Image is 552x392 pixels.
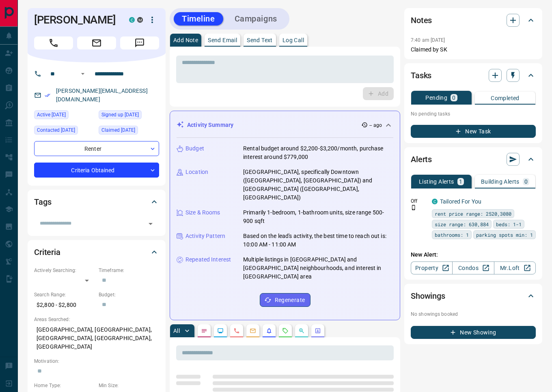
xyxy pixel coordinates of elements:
div: Fri Oct 10 2025 [34,110,95,122]
svg: Calls [233,328,240,334]
div: Activity Summary-- ago [177,118,393,133]
svg: Requests [282,328,289,334]
span: Active [DATE] [37,111,66,119]
div: Criteria Obtained [34,163,159,178]
div: Alerts [411,150,536,169]
p: Activity Pattern [185,232,225,240]
p: Listing Alerts [419,179,454,184]
div: Tags [34,192,159,212]
p: Off [411,197,427,205]
h2: Tasks [411,69,431,82]
span: Claimed [DATE] [101,126,135,134]
p: Areas Searched: [34,316,159,323]
h2: Criteria [34,246,60,259]
p: Size & Rooms [185,208,220,217]
button: Open [145,218,156,229]
span: bathrooms: 1 [435,231,469,239]
p: Actively Searching: [34,267,95,274]
svg: Push Notification Only [411,205,416,210]
p: Budget: [99,291,159,298]
div: Notes [411,11,536,30]
p: Repeated Interest [185,255,231,264]
p: 0 [524,179,528,184]
p: Budget [185,144,204,153]
button: Timeline [174,12,223,26]
p: New Alert: [411,251,536,259]
div: mrloft.ca [137,17,143,23]
svg: Email Verified [45,92,50,98]
p: 1 [459,179,462,184]
p: -- ago [369,122,382,129]
span: Email [77,36,116,49]
div: Criteria [34,242,159,262]
div: condos.ca [129,17,135,23]
svg: Lead Browsing Activity [217,328,224,334]
button: Open [78,69,88,79]
p: Rental budget around $2,200-$3,200/month, purchase interest around $779,000 [243,144,393,161]
h2: Notes [411,14,432,27]
p: Add Note [173,37,198,43]
p: Search Range: [34,291,95,298]
a: Condos [452,261,494,274]
span: Signed up [DATE] [101,111,139,119]
svg: Notes [201,328,207,334]
p: Completed [491,95,520,101]
svg: Listing Alerts [266,328,272,334]
button: Campaigns [226,12,285,26]
p: No showings booked [411,311,536,318]
div: Renter [34,141,159,156]
p: [GEOGRAPHIC_DATA], [GEOGRAPHIC_DATA], [GEOGRAPHIC_DATA], [GEOGRAPHIC_DATA], [GEOGRAPHIC_DATA] [34,323,159,353]
p: Min Size: [99,382,159,389]
p: Building Alerts [481,179,520,184]
p: Activity Summary [187,121,233,129]
p: Send Email [208,37,237,43]
button: New Showing [411,326,536,339]
h2: Alerts [411,153,432,166]
span: Call [34,36,73,49]
p: Pending [425,95,447,101]
button: New Task [411,125,536,138]
p: Log Call [282,37,304,43]
a: Tailored For You [440,198,481,205]
div: Showings [411,286,536,306]
button: Regenerate [260,293,310,307]
a: [PERSON_NAME][EMAIL_ADDRESS][DOMAIN_NAME] [56,88,148,103]
p: 7:40 am [DATE] [411,37,445,43]
p: Primarily 1-bedroom, 1-bathroom units, size range 500-900 sqft [243,208,393,225]
div: Fri Oct 10 2025 [99,126,159,137]
p: Timeframe: [99,267,159,274]
span: beds: 1-1 [496,220,522,228]
p: Location [185,168,208,176]
a: Mr.Loft [494,261,536,274]
p: Based on the lead's activity, the best time to reach out is: 10:00 AM - 11:00 AM [243,232,393,249]
div: Fri Oct 10 2025 [34,126,95,137]
span: Message [120,36,159,49]
svg: Agent Actions [315,328,321,334]
div: condos.ca [432,199,438,204]
p: No pending tasks [411,108,536,120]
h2: Showings [411,289,445,302]
p: Send Text [247,37,273,43]
span: size range: 630,884 [435,220,489,228]
p: Claimed by SK [411,45,536,54]
p: Home Type: [34,382,95,389]
h1: [PERSON_NAME] [34,13,117,26]
p: All [173,328,180,334]
p: Multiple listings in [GEOGRAPHIC_DATA] and [GEOGRAPHIC_DATA] neighbourhoods, and interest in [GEO... [243,255,393,281]
p: 0 [452,95,455,101]
h2: Tags [34,195,51,208]
span: parking spots min: 1 [476,231,533,239]
span: Contacted [DATE] [37,126,75,134]
span: rent price range: 2520,3080 [435,210,511,218]
svg: Opportunities [298,328,305,334]
a: Property [411,261,453,274]
p: [GEOGRAPHIC_DATA], specifically Downtown ([GEOGRAPHIC_DATA], [GEOGRAPHIC_DATA]) and [GEOGRAPHIC_D... [243,168,393,202]
svg: Emails [250,328,256,334]
div: Mon Jun 09 2025 [99,110,159,122]
p: $2,800 - $2,800 [34,298,95,312]
div: Tasks [411,66,536,85]
p: Motivation: [34,358,159,365]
